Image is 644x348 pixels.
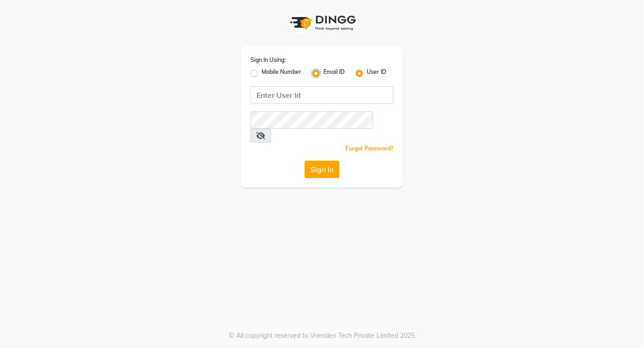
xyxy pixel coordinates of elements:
[250,56,286,64] label: Sign In Using:
[250,86,394,104] input: Username
[304,161,340,178] button: Sign In
[262,68,301,79] label: Mobile Number
[285,9,359,36] img: logo1.svg
[250,111,373,129] input: Username
[323,68,345,79] label: Email ID
[367,68,386,79] label: User ID
[346,145,394,152] a: Forgot Password?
